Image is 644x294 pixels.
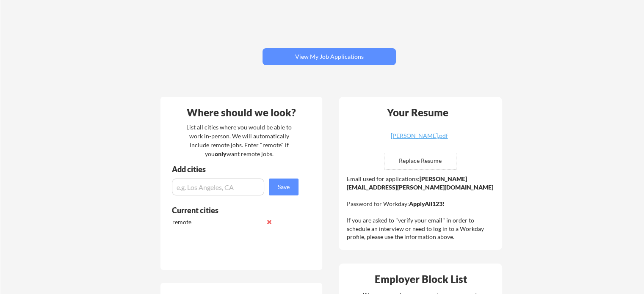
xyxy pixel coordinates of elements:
[214,150,226,157] strong: only
[376,107,459,118] div: Your Resume
[269,179,299,195] button: Save
[181,123,297,158] div: List all cities where you would be able to work in-person. We will automatically include remote j...
[409,200,445,207] strong: ApplyAll123!
[369,133,470,139] div: [PERSON_NAME].pdf
[163,107,320,118] div: Where should we look?
[172,165,301,173] div: Add cities
[342,274,500,284] div: Employer Block List
[172,218,262,226] div: remote
[369,133,470,146] a: [PERSON_NAME].pdf
[347,175,496,241] div: Email used for applications: Password for Workday: If you are asked to "verify your email" in ord...
[263,48,396,65] button: View My Job Applications
[172,206,289,214] div: Current cities
[172,179,264,195] input: e.g. Los Angeles, CA
[347,175,493,191] strong: [PERSON_NAME][EMAIL_ADDRESS][PERSON_NAME][DOMAIN_NAME]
